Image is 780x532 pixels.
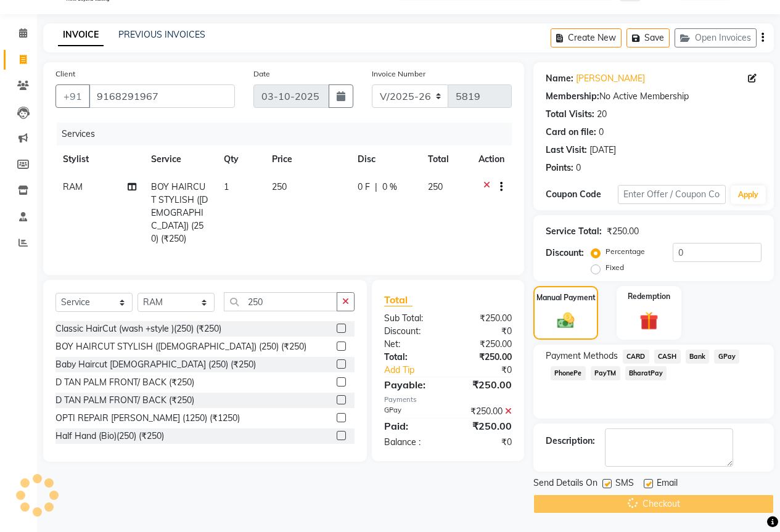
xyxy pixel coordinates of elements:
[657,477,678,492] span: Email
[576,162,581,174] div: 0
[375,436,448,449] div: Balance :
[552,311,580,330] img: _cash.svg
[55,340,306,353] div: BOY HAIRCUT STYLISH ([DEMOGRAPHIC_DATA]) (250) (₹250)
[55,322,221,335] div: Classic HairCut (wash +style )(250) (₹250)
[536,292,596,303] label: Manual Payment
[654,350,681,364] span: CASH
[55,376,194,389] div: D TAN PALM FRONT/ BACK (₹250)
[448,338,521,351] div: ₹250.00
[546,247,584,260] div: Discount:
[546,72,573,85] div: Name:
[546,126,596,139] div: Card on file:
[448,312,521,325] div: ₹250.00
[471,145,512,173] th: Action
[576,72,645,85] a: [PERSON_NAME]
[597,108,607,121] div: 20
[460,364,521,377] div: ₹0
[589,144,616,157] div: [DATE]
[546,108,594,121] div: Total Visits:
[606,246,645,257] label: Percentage
[272,181,287,192] span: 250
[375,351,448,364] div: Total:
[731,186,766,204] button: Apply
[625,366,667,380] span: BharatPay
[358,181,370,194] span: 0 F
[224,181,229,192] span: 1
[58,24,104,46] a: INVOICE
[615,477,634,492] span: SMS
[421,145,471,173] th: Total
[546,162,573,174] div: Points:
[55,412,240,425] div: OPTI REPAIR [PERSON_NAME] (1250) (₹1250)
[591,366,620,380] span: PayTM
[55,68,75,80] label: Client
[546,144,587,157] div: Last Visit:
[375,338,448,351] div: Net:
[118,29,205,40] a: PREVIOUS INVOICES
[375,377,448,392] div: Payable:
[375,364,460,377] a: Add Tip
[265,145,350,173] th: Price
[533,477,597,492] span: Send Details On
[546,225,602,238] div: Service Total:
[375,181,377,194] span: |
[551,366,586,380] span: PhonePe
[448,325,521,338] div: ₹0
[55,394,194,407] div: D TAN PALM FRONT/ BACK (₹250)
[626,28,670,47] button: Save
[372,68,425,80] label: Invoice Number
[675,28,757,47] button: Open Invoices
[384,395,512,405] div: Payments
[623,350,649,364] span: CARD
[224,292,337,311] input: Search or Scan
[253,68,270,80] label: Date
[144,145,216,173] th: Service
[89,84,235,108] input: Search by Name/Mobile/Email/Code
[55,430,164,443] div: Half Hand (Bio)(250) (₹250)
[634,309,664,332] img: _gift.svg
[448,436,521,449] div: ₹0
[55,145,144,173] th: Stylist
[546,90,762,103] div: No Active Membership
[686,350,710,364] span: Bank
[607,225,639,238] div: ₹250.00
[375,419,448,433] div: Paid:
[714,350,739,364] span: GPay
[546,435,595,448] div: Description:
[551,28,622,47] button: Create New
[428,181,443,192] span: 250
[448,405,521,418] div: ₹250.00
[546,188,618,201] div: Coupon Code
[599,126,604,139] div: 0
[216,145,265,173] th: Qty
[375,312,448,325] div: Sub Total:
[546,90,599,103] div: Membership:
[375,405,448,418] div: GPay
[55,358,256,371] div: Baby Haircut [DEMOGRAPHIC_DATA] (250) (₹250)
[55,84,90,108] button: +91
[606,262,624,273] label: Fixed
[375,325,448,338] div: Discount:
[448,419,521,433] div: ₹250.00
[151,181,208,244] span: BOY HAIRCUT STYLISH ([DEMOGRAPHIC_DATA]) (250) (₹250)
[448,377,521,392] div: ₹250.00
[546,350,618,362] span: Payment Methods
[57,123,521,145] div: Services
[384,293,413,306] span: Total
[448,351,521,364] div: ₹250.00
[618,185,726,204] input: Enter Offer / Coupon Code
[63,181,83,192] span: RAM
[628,291,670,302] label: Redemption
[382,181,397,194] span: 0 %
[350,145,421,173] th: Disc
